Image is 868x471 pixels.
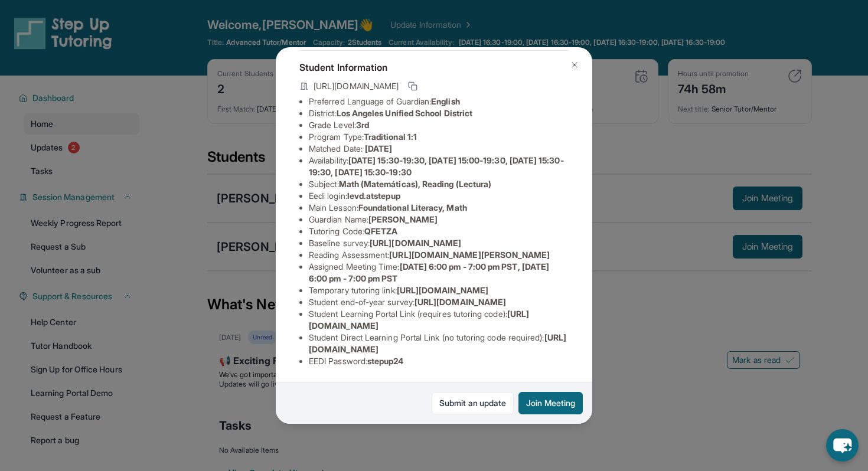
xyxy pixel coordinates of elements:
li: Grade Level: [309,119,569,131]
a: Submit an update [432,392,514,414]
li: Guardian Name : [309,214,569,225]
li: Tutoring Code : [309,225,569,237]
li: Availability: [309,155,569,178]
span: [URL][DOMAIN_NAME] [314,80,399,92]
span: [URL][DOMAIN_NAME][PERSON_NAME] [389,250,550,260]
button: chat-button [826,429,859,462]
button: Copy link [406,79,420,93]
span: Los Angeles Unified School District [337,108,472,118]
span: Traditional 1:1 [364,132,417,142]
li: Assigned Meeting Time : [309,261,569,284]
span: [URL][DOMAIN_NAME] [397,285,488,295]
li: Main Lesson : [309,202,569,214]
span: [URL][DOMAIN_NAME] [415,297,506,307]
li: Temporary tutoring link : [309,284,569,296]
li: Matched Date: [309,143,569,155]
span: levd.atstepup [347,191,400,201]
span: Math (Matemáticas), Reading (Lectura) [339,179,492,189]
li: Preferred Language of Guardian: [309,96,569,107]
span: stepup24 [367,356,404,366]
span: [DATE] [365,143,392,153]
span: English [431,96,460,106]
li: Reading Assessment : [309,249,569,261]
span: [URL][DOMAIN_NAME] [370,238,461,248]
span: QFETZA [364,226,397,236]
span: Foundational Literacy, Math [358,202,467,212]
span: [DATE] 15:30-19:30, [DATE] 15:00-19:30, [DATE] 15:30-19:30, [DATE] 15:30-19:30 [309,155,564,177]
button: Join Meeting [518,392,583,414]
li: Student Direct Learning Portal Link (no tutoring code required) : [309,332,569,355]
li: Eedi login : [309,190,569,202]
span: [PERSON_NAME] [368,214,438,224]
li: Student end-of-year survey : [309,296,569,308]
li: Subject : [309,178,569,190]
li: District: [309,107,569,119]
h4: Student Information [299,60,569,74]
span: 3rd [356,120,369,130]
span: [DATE] 6:00 pm - 7:00 pm PST, [DATE] 6:00 pm - 7:00 pm PST [309,261,549,283]
li: Program Type: [309,131,569,143]
li: EEDI Password : [309,355,569,367]
li: Student Learning Portal Link (requires tutoring code) : [309,308,569,332]
img: Close Icon [570,60,579,70]
li: Baseline survey : [309,237,569,249]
